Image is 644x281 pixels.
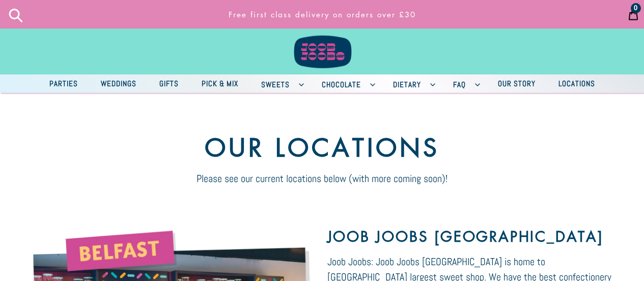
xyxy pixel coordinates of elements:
[191,76,248,91] a: Pick & Mix
[553,77,600,90] span: Locations
[312,74,380,93] button: Chocolate
[548,76,605,91] a: Locations
[388,78,426,91] span: Dietary
[327,228,617,245] h2: Joob Joobs [GEOGRAPHIC_DATA]
[96,77,142,90] span: Weddings
[149,76,189,91] a: Gifts
[44,77,83,90] span: Parties
[197,77,243,90] span: Pick & Mix
[493,77,541,90] span: Our Story
[623,2,644,27] a: 0
[39,76,88,91] a: Parties
[251,74,309,93] button: Sweets
[634,5,638,12] span: 0
[383,74,440,93] button: Dietary
[443,74,485,93] button: FAQ
[123,5,521,24] p: Free first class delivery on orders over £30
[488,76,546,91] a: Our Story
[448,78,471,91] span: FAQ
[91,76,147,91] a: Weddings
[154,77,184,90] span: Gifts
[287,5,358,70] img: Joob Joobs
[317,78,366,91] span: Chocolate
[256,78,295,91] span: Sweets
[119,5,526,24] a: Free first class delivery on orders over £30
